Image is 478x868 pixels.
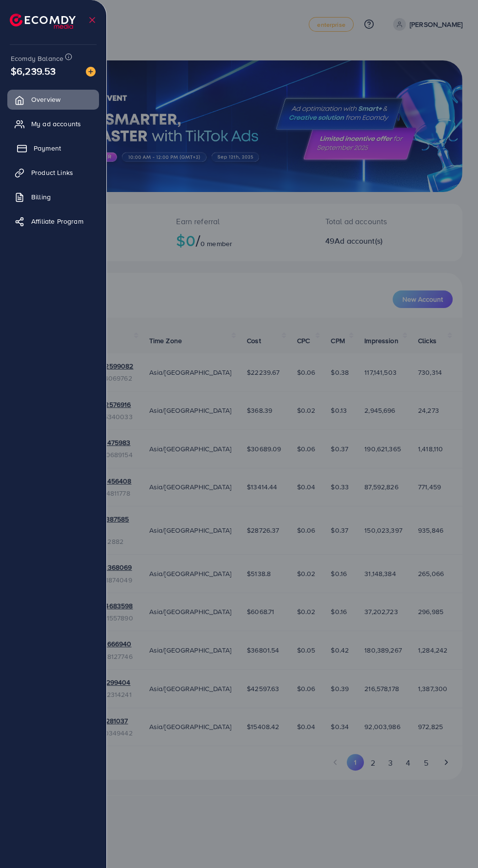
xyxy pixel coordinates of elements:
[34,143,61,153] span: Payment
[31,168,73,177] span: Product Links
[11,54,63,63] span: Ecomdy Balance
[10,14,76,29] img: logo
[31,216,83,226] span: Affiliate Program
[86,67,96,77] img: image
[11,64,56,78] span: $6,239.53
[7,187,99,207] a: Billing
[31,192,51,202] span: Billing
[7,90,99,109] a: Overview
[7,212,99,231] a: Affiliate Program
[31,119,81,129] span: My ad accounts
[31,95,60,104] span: Overview
[7,163,99,182] a: Product Links
[7,138,99,158] a: Payment
[7,114,99,134] a: My ad accounts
